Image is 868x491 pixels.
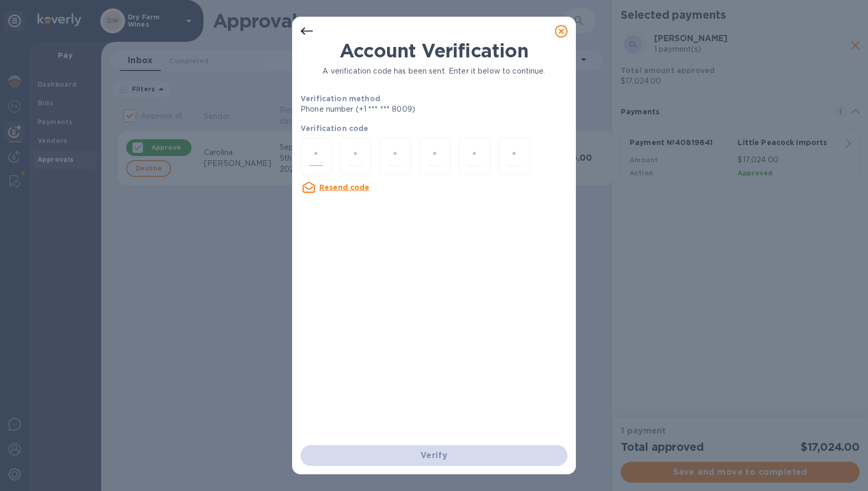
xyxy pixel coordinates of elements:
p: Phone number (+1 *** *** 8009) [300,104,495,115]
p: Verification code [300,123,568,134]
h1: Account Verification [300,40,568,62]
p: A verification code has been sent. Enter it below to continue. [300,66,568,77]
b: Verification method [300,94,380,103]
u: Resend code [319,183,370,191]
